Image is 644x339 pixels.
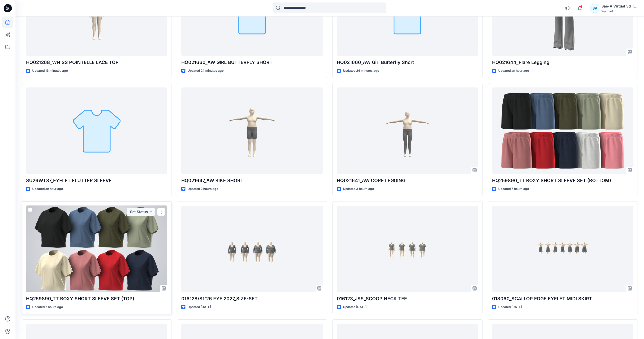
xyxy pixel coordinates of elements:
p: 016128/S1'26 FYE 2027_SIZE-SET [181,295,323,302]
p: HQ021660_AW GIRL BUTTERFLY SHORT [181,59,323,66]
a: 018060_SCALLOP EDGE EYELET MIDI SKIRT [492,206,633,292]
p: 016123_JSS_SCOOP NECK TEE [337,295,478,302]
p: Updated an hour ago [32,186,63,192]
p: Updated 24 minutes ago [188,68,224,74]
p: 018060_SCALLOP EDGE EYELET MIDI SKIRT [492,295,633,302]
p: Updated [DATE] [343,304,366,310]
div: Sae-A Virtual 3d Team [601,3,638,9]
div: SA [590,4,599,13]
a: HQ259890_TT BOXY SHORT SLEEVE SET (BOTTOM) [492,87,633,174]
a: HQ021641_AW CORE LEGGING [337,87,478,174]
p: HQ021641_AW CORE LEGGING [337,177,478,184]
p: HQ021644_Flare Legging [492,59,633,66]
p: Updated an hour ago [498,68,529,74]
p: Updated 16 minutes ago [32,68,68,74]
p: Updated 7 hours ago [498,186,529,192]
p: Updated [DATE] [498,304,522,310]
a: SU26WT37_EYELET FLUTTER SLEEVE [26,87,167,174]
p: HQ259890_TT BOXY SHORT SLEEVE SET (TOP) [26,295,167,302]
a: 016128/S1'26 FYE 2027_SIZE-SET [181,206,323,292]
a: HQ259890_TT BOXY SHORT SLEEVE SET (TOP) [26,206,167,292]
p: HQ259890_TT BOXY SHORT SLEEVE SET (BOTTOM) [492,177,633,184]
a: 016123_JSS_SCOOP NECK TEE [337,206,478,292]
a: HQ021647_AW BIKE SHORT [181,87,323,174]
p: SU26WT37_EYELET FLUTTER SLEEVE [26,177,167,184]
p: HQ021647_AW BIKE SHORT [181,177,323,184]
p: Updated 24 minutes ago [343,68,379,74]
p: HQ021268_WN SS POINTELLE LACE TOP [26,59,167,66]
div: Walmart [601,9,638,13]
p: Updated 7 hours ago [32,304,63,310]
p: Updated 2 hours ago [188,186,218,192]
p: Updated [DATE] [188,304,211,310]
p: Updated 3 hours ago [343,186,374,192]
p: HQ021660_AW Girl Butterfly Short [337,59,478,66]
